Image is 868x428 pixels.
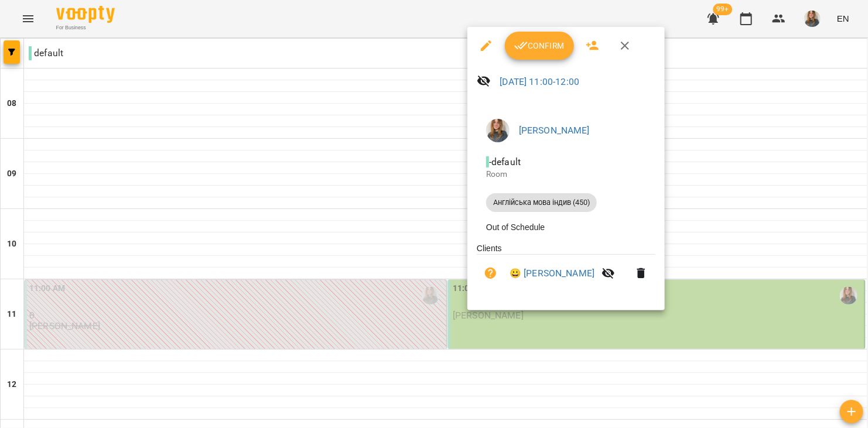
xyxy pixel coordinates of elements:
[514,39,565,53] span: Confirm
[486,119,510,142] img: 6f40374b6a1accdc2a90a8d7dc3ac7b7.jpg
[486,197,597,208] span: Англійська мова індив (450)
[505,32,574,60] button: Confirm
[510,266,594,280] a: 😀 [PERSON_NAME]
[477,259,505,287] button: Unpaid. Bill the attendance?
[500,76,580,87] a: [DATE] 11:00-12:00
[486,156,523,167] span: - default
[477,217,655,238] li: Out of Schedule
[519,125,590,136] a: [PERSON_NAME]
[477,242,655,297] ul: Clients
[486,169,646,180] p: Room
